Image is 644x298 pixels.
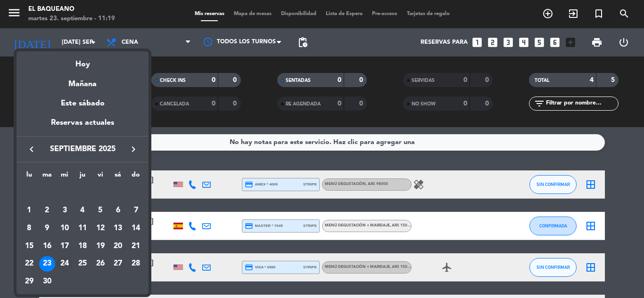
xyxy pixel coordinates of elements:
[92,220,108,236] div: 12
[21,202,37,218] div: 1
[20,273,38,290] td: 29 de septiembre de 2025
[109,202,127,220] td: 6 de septiembre de 2025
[74,169,91,184] th: jueves
[20,219,38,237] td: 8 de septiembre de 2025
[127,202,145,220] td: 7 de septiembre de 2025
[109,255,127,273] td: 27 de septiembre de 2025
[74,238,91,254] div: 18
[125,143,142,155] button: keyboard_arrow_right
[56,219,74,237] td: 10 de septiembre de 2025
[128,238,144,254] div: 21
[20,202,38,220] td: 1 de septiembre de 2025
[91,255,109,273] td: 26 de septiembre de 2025
[17,90,149,117] div: Este sábado
[74,219,91,237] td: 11 de septiembre de 2025
[57,202,73,218] div: 3
[21,256,37,272] div: 22
[110,202,126,218] div: 6
[38,169,56,184] th: martes
[92,238,108,254] div: 19
[56,202,74,220] td: 3 de septiembre de 2025
[26,144,37,155] i: keyboard_arrow_left
[127,169,145,184] th: domingo
[57,220,73,236] div: 10
[23,143,40,155] button: keyboard_arrow_left
[56,237,74,255] td: 17 de septiembre de 2025
[57,256,73,272] div: 24
[128,144,139,155] i: keyboard_arrow_right
[57,238,73,254] div: 17
[17,117,149,136] div: Reservas actuales
[74,220,91,236] div: 11
[56,255,74,273] td: 24 de septiembre de 2025
[128,220,144,236] div: 14
[56,169,74,184] th: miércoles
[91,202,109,220] td: 5 de septiembre de 2025
[109,237,127,255] td: 20 de septiembre de 2025
[21,220,37,236] div: 8
[74,237,91,255] td: 18 de septiembre de 2025
[38,255,56,273] td: 23 de septiembre de 2025
[127,219,145,237] td: 14 de septiembre de 2025
[91,219,109,237] td: 12 de septiembre de 2025
[17,51,149,71] div: Hoy
[39,256,55,272] div: 23
[110,256,126,272] div: 27
[39,238,55,254] div: 16
[17,71,149,90] div: Mañana
[128,202,144,218] div: 7
[21,274,37,290] div: 29
[92,256,108,272] div: 26
[38,237,56,255] td: 16 de septiembre de 2025
[127,255,145,273] td: 28 de septiembre de 2025
[21,238,37,254] div: 15
[39,202,55,218] div: 2
[38,273,56,290] td: 30 de septiembre de 2025
[92,202,108,218] div: 5
[127,237,145,255] td: 21 de septiembre de 2025
[109,219,127,237] td: 13 de septiembre de 2025
[109,169,127,184] th: sábado
[38,219,56,237] td: 9 de septiembre de 2025
[20,184,145,202] td: SEP.
[20,237,38,255] td: 15 de septiembre de 2025
[74,255,91,273] td: 25 de septiembre de 2025
[91,237,109,255] td: 19 de septiembre de 2025
[74,256,91,272] div: 25
[110,220,126,236] div: 13
[20,255,38,273] td: 22 de septiembre de 2025
[91,169,109,184] th: viernes
[39,220,55,236] div: 9
[40,143,125,155] span: septiembre 2025
[110,238,126,254] div: 20
[20,169,38,184] th: lunes
[74,202,91,218] div: 4
[128,256,144,272] div: 28
[74,202,91,220] td: 4 de septiembre de 2025
[39,274,55,290] div: 30
[38,202,56,220] td: 2 de septiembre de 2025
